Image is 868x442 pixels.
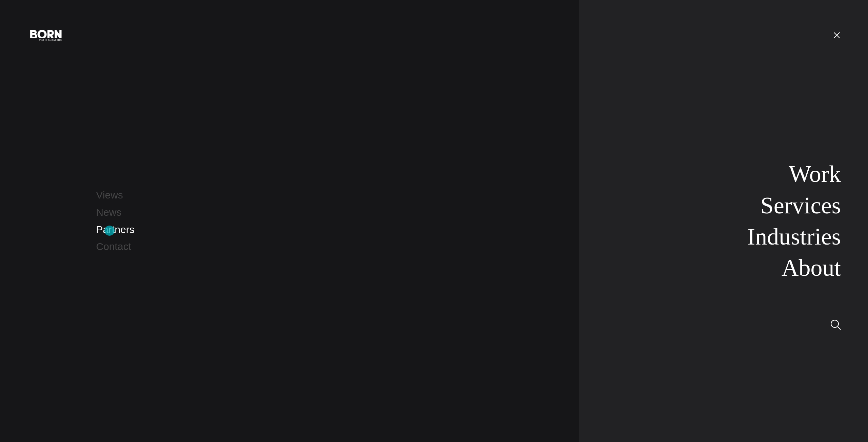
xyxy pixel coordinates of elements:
a: Services [761,192,841,218]
button: Open [829,28,845,42]
a: Work [789,161,841,187]
a: Industries [747,224,841,250]
a: Views [96,189,123,201]
img: Search [831,320,841,330]
a: Partners [96,224,134,235]
a: News [96,207,121,218]
a: Contact [96,241,131,252]
a: About [782,255,841,281]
